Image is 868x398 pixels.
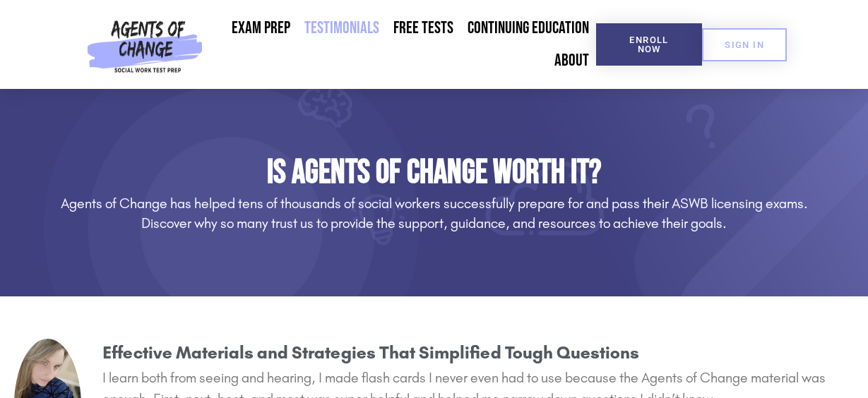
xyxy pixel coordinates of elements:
h3: Effective Materials and Strategies That Simplified Tough Questions [102,339,854,367]
h3: Agents of Change has helped tens of thousands of social workers successfully prepare for and pass... [39,193,830,233]
span: Enroll Now [619,35,679,54]
h1: Is Agents of Change Worth It? [39,152,830,193]
a: SIGN IN [702,28,787,61]
a: Exam Prep [225,12,297,44]
a: Continuing Education [460,12,596,44]
span: SIGN IN [725,40,764,49]
a: About [547,44,596,77]
nav: Menu [208,12,596,77]
a: Testimonials [297,12,386,44]
a: Enroll Now [596,23,702,66]
a: Free Tests [386,12,460,44]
